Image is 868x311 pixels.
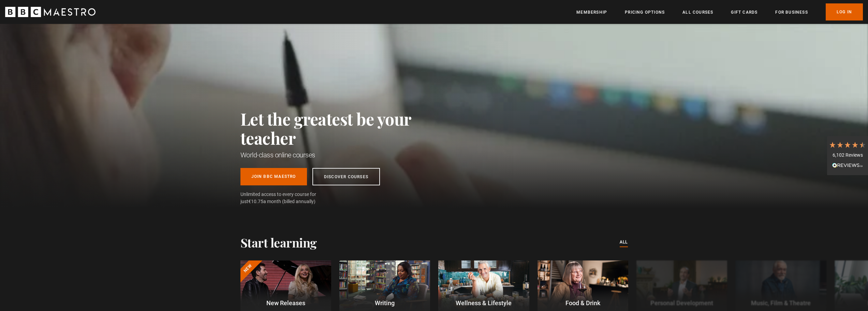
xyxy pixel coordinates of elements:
a: For business [775,9,808,16]
a: Log In [826,3,863,20]
nav: Primary [576,3,863,20]
a: Gift Cards [731,9,757,16]
div: 6,102 ReviewsRead All Reviews [827,136,868,175]
span: Unlimited access to every course for just a month (billed annually) [240,191,333,205]
img: REVIEWS.io [832,163,863,168]
a: All [620,239,628,246]
svg: BBC Maestro [5,7,95,17]
h1: World-class online courses [240,150,442,160]
a: Join BBC Maestro [240,168,307,185]
a: Pricing Options [625,9,665,16]
div: Read All Reviews [829,162,866,170]
span: €10.75 [248,199,263,204]
h2: Start learning [240,235,317,250]
a: All Courses [682,9,713,16]
div: 6,102 Reviews [829,152,866,159]
div: 4.7 Stars [829,141,866,149]
a: Membership [576,9,607,16]
a: Discover Courses [312,168,380,185]
h2: Let the greatest be your teacher [240,109,442,147]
